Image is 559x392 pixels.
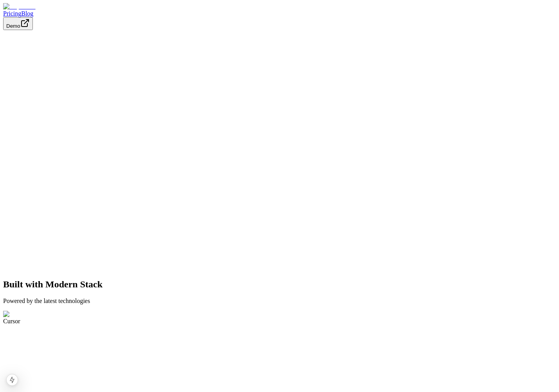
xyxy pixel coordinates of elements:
[3,17,33,30] button: Demo
[3,3,36,10] img: Dopamine
[3,10,21,17] a: Pricing
[3,318,20,324] span: Cursor
[3,311,41,318] img: Cursor Logo
[3,3,556,10] a: Dopamine
[3,298,556,305] p: Powered by the latest technologies
[21,10,33,17] a: Blog
[3,22,33,29] a: Demo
